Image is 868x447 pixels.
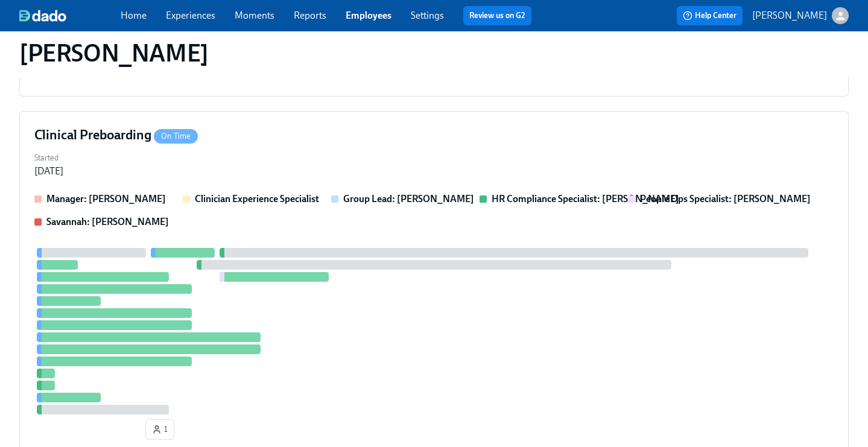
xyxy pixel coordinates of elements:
strong: People Ops Specialist: [PERSON_NAME] [640,193,811,204]
a: Settings [411,10,444,21]
strong: Clinician Experience Specialist [195,193,319,204]
div: [DATE] [34,165,63,178]
a: dado [19,10,121,22]
strong: Group Lead: [PERSON_NAME] [343,193,474,204]
a: Home [121,10,147,21]
img: dado [19,10,66,22]
h4: Clinical Preboarding [34,126,198,144]
button: Review us on G2 [463,6,531,25]
button: Help Center [677,6,743,25]
button: 1 [145,419,174,440]
span: On Time [154,132,198,141]
a: Reports [294,10,326,21]
span: 1 [152,423,168,436]
strong: HR Compliance Specialist: [PERSON_NAME] [492,193,679,204]
strong: Manager: [PERSON_NAME] [46,193,166,204]
a: Experiences [166,10,215,21]
h1: [PERSON_NAME] [19,39,209,68]
strong: Savannah: [PERSON_NAME] [46,216,169,227]
a: Employees [346,10,391,21]
a: Moments [235,10,274,21]
label: Started [34,151,63,165]
a: Review us on G2 [469,10,525,22]
button: [PERSON_NAME] [752,7,849,24]
p: [PERSON_NAME] [752,9,827,22]
span: Help Center [683,10,737,22]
